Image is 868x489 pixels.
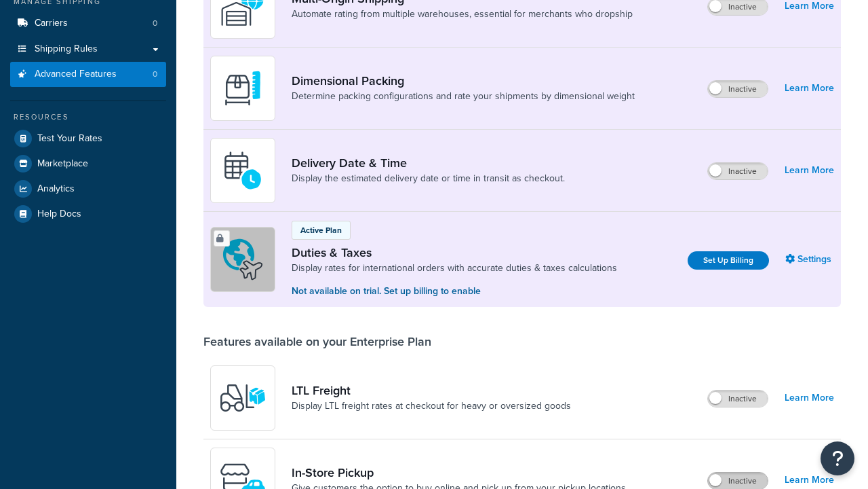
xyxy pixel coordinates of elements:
div: Resources [10,111,166,123]
li: Carriers [10,11,166,36]
a: Display the estimated delivery date or time in transit as checkout. [292,172,565,185]
div: Features available on your Enterprise Plan [203,334,431,349]
a: Determine packing configurations and rate your shipments by dimensional weight [292,90,635,103]
a: Shipping Rules [10,37,166,62]
a: Automate rating from multiple warehouses, essential for merchants who dropship [292,7,633,21]
img: gfkeb5ejjkALwAAAABJRU5ErkJggg== [219,147,267,194]
a: Test Your Rates [10,126,166,151]
a: Duties & Taxes [292,245,617,260]
a: Display LTL freight rates at checkout for heavy or oversized goods [292,399,571,413]
a: Settings [785,250,834,269]
a: Display rates for international orders with accurate duties & taxes calculations [292,261,617,275]
span: 0 [153,69,157,80]
span: Advanced Features [35,69,117,80]
p: Active Plan [300,224,342,236]
span: Marketplace [37,158,88,170]
a: Help Docs [10,202,166,226]
label: Inactive [708,163,768,179]
span: Test Your Rates [37,133,102,145]
label: Inactive [708,473,768,489]
a: In-Store Pickup [292,465,626,480]
a: Carriers0 [10,11,166,36]
a: Analytics [10,177,166,201]
button: Open Resource Center [821,441,854,475]
img: y79ZsPf0fXUFUhFXDzUgf+ktZg5F2+ohG75+v3d2s1D9TjoU8PiyCIluIjV41seZevKCRuEjTPPOKHJsQcmKCXGdfprl3L4q7... [219,374,267,422]
span: Shipping Rules [35,43,98,55]
span: 0 [153,18,157,29]
a: Advanced Features0 [10,62,166,87]
span: Carriers [35,18,68,29]
a: Delivery Date & Time [292,156,565,170]
a: Dimensional Packing [292,73,635,88]
a: Learn More [785,79,834,98]
a: Learn More [785,161,834,180]
label: Inactive [708,391,768,407]
p: Not available on trial. Set up billing to enable [292,284,617,299]
span: Analytics [37,183,75,195]
img: DTVBYsAAAAAASUVORK5CYII= [219,65,267,112]
li: Advanced Features [10,62,166,87]
label: Inactive [708,81,768,97]
a: Marketplace [10,151,166,176]
a: LTL Freight [292,383,571,398]
span: Help Docs [37,209,81,220]
a: Learn More [785,388,834,407]
a: Set Up Billing [688,251,769,270]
